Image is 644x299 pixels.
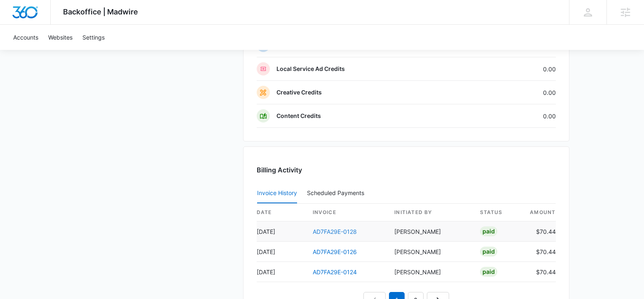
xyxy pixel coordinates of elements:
[63,7,138,16] span: Backoffice | Madwire
[388,204,473,221] th: Initiated By
[276,88,322,97] p: Creative Credits
[306,204,388,221] th: invoice
[43,25,77,50] a: Websites
[473,204,523,221] th: status
[313,248,357,255] a: AD7FA29E-0126
[480,226,497,236] div: Paid
[257,165,556,175] h3: Billing Activity
[388,262,473,282] td: [PERSON_NAME]
[468,57,556,81] td: 0.00
[257,204,306,221] th: date
[468,81,556,104] td: 0.00
[313,268,357,275] a: AD7FA29E-0124
[276,112,321,120] p: Content Credits
[307,190,368,196] div: Scheduled Payments
[523,221,556,242] td: $70.44
[257,221,306,242] td: [DATE]
[480,247,497,257] div: Paid
[523,242,556,262] td: $70.44
[468,104,556,128] td: 0.00
[257,242,306,262] td: [DATE]
[77,25,110,50] a: Settings
[523,204,556,221] th: amount
[388,221,473,242] td: [PERSON_NAME]
[257,184,297,203] button: Invoice History
[276,65,345,73] p: Local Service Ad Credits
[257,262,306,282] td: [DATE]
[480,267,497,277] div: Paid
[313,228,357,235] a: AD7FA29E-0128
[388,242,473,262] td: [PERSON_NAME]
[523,262,556,282] td: $70.44
[8,25,43,50] a: Accounts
